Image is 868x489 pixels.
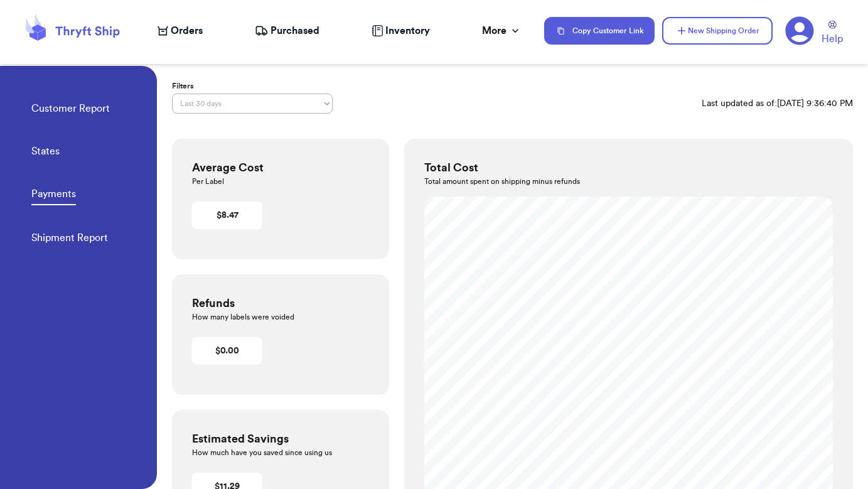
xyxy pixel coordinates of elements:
[192,176,369,186] p: Per Label
[31,186,76,205] a: Payments
[31,101,110,119] a: Customer Report
[192,312,369,322] p: How many labels were voided
[171,23,203,38] span: Orders
[271,23,319,38] span: Purchased
[31,230,108,248] a: Shipment Report
[192,159,369,176] h3: Average Cost
[192,430,369,448] h3: Estimated Savings
[640,473,690,483] button: Refunds, Legend item 2 of 2
[172,81,333,91] label: Filters
[702,97,853,110] p: Last updated as of: [DATE] 9:36:40 PM
[822,21,843,46] a: Help
[372,23,430,38] a: Inventory
[31,144,60,161] a: States
[544,17,655,45] button: Copy Customer Link
[200,209,255,222] div: $ 8.47
[385,23,430,38] span: Inventory
[192,294,369,312] h3: Refunds
[662,17,773,45] button: New Shipping Order
[424,159,833,176] h3: Total Cost
[200,345,255,357] div: $ 0.00
[255,23,319,38] a: Purchased
[482,23,522,38] div: More
[158,23,203,38] a: Orders
[424,176,833,186] p: Total amount spent on shipping minus refunds
[192,448,369,458] p: How much have you saved since using us
[822,31,843,46] span: Help
[566,473,690,483] div: Legend
[566,473,630,483] button: Total Spent, Legend item 1 of 2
